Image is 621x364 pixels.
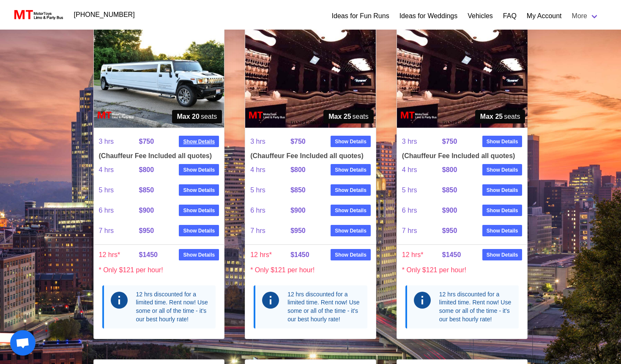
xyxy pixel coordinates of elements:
strong: Show Details [335,227,367,235]
strong: Show Details [487,251,518,259]
strong: $850 [139,186,154,194]
span: 7 hrs [402,221,442,241]
strong: $850 [442,186,457,194]
strong: $900 [442,207,457,214]
strong: Show Details [335,186,367,194]
div: 12 hrs discounted for a limited time. Rent now! Use some or all of the time - it's our best hourl... [439,290,514,323]
strong: Show Details [487,207,518,214]
strong: Max 20 [177,112,200,122]
strong: $900 [139,207,154,214]
span: 6 hrs [99,200,139,221]
strong: $1450 [139,251,158,258]
h4: (Chauffeur Fee Included all quotes) [99,152,219,160]
span: 12 hrs* [250,245,290,265]
strong: Show Details [335,207,367,214]
strong: Show Details [183,138,215,145]
span: 5 hrs [402,180,442,200]
img: MotorToys Logo [12,9,64,21]
strong: $950 [442,227,457,234]
div: 12 hrs discounted for a limited time. Rent now! Use some or all of the time - it's our best hourl... [136,290,211,323]
span: 6 hrs [402,200,442,221]
strong: Show Details [335,138,367,145]
a: [PHONE_NUMBER] [69,6,140,23]
span: 4 hrs [250,160,290,180]
span: 3 hrs [402,131,442,152]
strong: Show Details [183,166,215,174]
span: 7 hrs [99,221,139,241]
strong: Show Details [487,227,518,235]
strong: Show Details [183,251,215,259]
h4: (Chauffeur Fee Included all quotes) [250,152,371,160]
span: seats [323,110,374,123]
strong: $950 [290,227,306,234]
strong: $800 [290,166,306,173]
a: Ideas for Weddings [399,11,458,21]
strong: $800 [442,166,457,173]
span: 5 hrs [99,180,139,200]
img: 12%2002.jpg [397,28,528,128]
span: 7 hrs [250,221,290,241]
span: 4 hrs [402,160,442,180]
strong: $750 [442,138,457,145]
strong: $850 [290,186,306,194]
span: 6 hrs [250,200,290,221]
strong: $1450 [442,251,461,258]
a: More [567,8,604,25]
span: 3 hrs [99,131,139,152]
strong: $800 [139,166,154,173]
span: 3 hrs [250,131,290,152]
strong: Show Details [487,166,518,174]
span: 4 hrs [99,160,139,180]
strong: Max 25 [328,112,351,122]
p: * Only $121 per hour! [94,265,224,275]
strong: Max 25 [480,112,503,122]
p: * Only $121 per hour! [245,265,376,275]
strong: Show Details [183,186,215,194]
span: 12 hrs* [402,245,442,265]
span: 5 hrs [250,180,290,200]
strong: $1450 [290,251,309,258]
a: Ideas for Fun Runs [332,11,389,21]
strong: Show Details [183,227,215,235]
img: 11%2002.jpg [245,28,376,128]
strong: Show Details [335,251,367,259]
div: 12 hrs discounted for a limited time. Rent now! Use some or all of the time - it's our best hourl... [287,290,362,323]
p: * Only $121 per hour! [397,265,528,275]
strong: $900 [290,207,306,214]
strong: $750 [290,138,306,145]
strong: $950 [139,227,154,234]
a: FAQ [503,11,517,21]
span: seats [172,110,222,123]
strong: $750 [139,138,154,145]
div: Open chat [10,330,36,356]
span: seats [475,110,525,123]
span: 12 hrs* [99,245,139,265]
strong: Show Details [183,207,215,214]
a: My Account [527,11,562,21]
strong: Show Details [335,166,367,174]
strong: Show Details [487,186,518,194]
a: Vehicles [468,11,493,21]
img: 09%2001.jpg [94,28,224,128]
h4: (Chauffeur Fee Included all quotes) [402,152,523,160]
strong: Show Details [487,138,518,145]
